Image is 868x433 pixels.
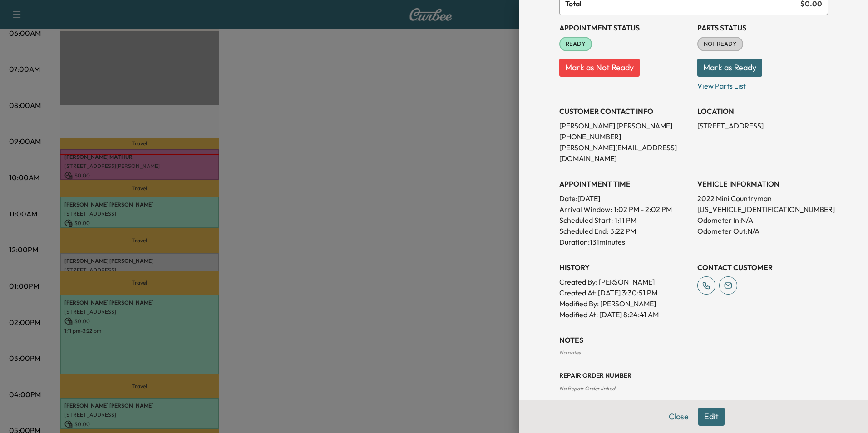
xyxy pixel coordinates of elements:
h3: APPOINTMENT TIME [559,178,690,189]
p: Modified By : [PERSON_NAME] [559,298,690,309]
p: Odometer In: N/A [697,215,828,226]
div: No notes [559,349,828,356]
p: [PERSON_NAME][EMAIL_ADDRESS][DOMAIN_NAME] [559,142,690,164]
h3: VEHICLE INFORMATION [697,178,828,189]
span: 1:02 PM - 2:02 PM [614,204,672,215]
span: No Repair Order linked [559,385,615,392]
p: [PERSON_NAME] [PERSON_NAME] [559,120,690,131]
h3: LOCATION [697,106,828,117]
h3: Appointment Status [559,22,690,33]
p: Scheduled Start: [559,215,613,226]
p: View Parts List [697,77,828,91]
h3: CUSTOMER CONTACT INFO [559,106,690,117]
p: Duration: 131 minutes [559,236,690,247]
p: Created By : [PERSON_NAME] [559,276,690,287]
p: 2022 Mini Countryman [697,193,828,204]
p: 3:22 PM [610,226,636,236]
p: Created At : [DATE] 3:30:51 PM [559,287,690,298]
button: Close [663,408,695,426]
p: Odometer Out: N/A [697,226,828,236]
p: [US_VEHICLE_IDENTIFICATION_NUMBER] [697,204,828,215]
p: [STREET_ADDRESS] [697,120,828,131]
h3: Repair Order number [559,371,828,380]
span: NOT READY [698,39,742,49]
h3: CONTACT CUSTOMER [697,262,828,273]
p: Scheduled End: [559,226,608,236]
button: Mark as Not Ready [559,59,640,77]
p: 1:11 PM [615,215,636,226]
h3: NOTES [559,335,828,345]
p: Modified At : [DATE] 8:24:41 AM [559,309,690,320]
button: Edit [698,408,725,426]
p: Arrival Window: [559,204,690,215]
span: READY [560,39,591,49]
h3: History [559,262,690,273]
button: Mark as Ready [697,59,762,77]
p: [PHONE_NUMBER] [559,131,690,142]
h3: Parts Status [697,22,828,33]
p: Date: [DATE] [559,193,690,204]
